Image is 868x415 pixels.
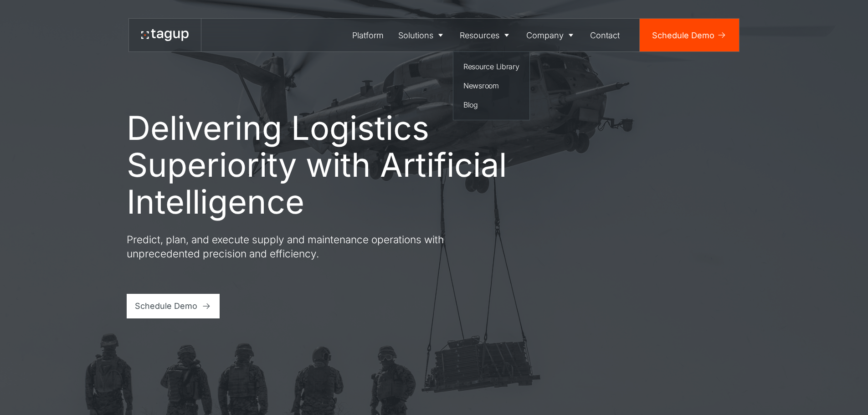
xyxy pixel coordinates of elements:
div: Schedule Demo [652,29,714,41]
a: Schedule Demo [640,19,739,51]
div: Resources [460,29,499,41]
nav: Resources [453,51,530,120]
a: Schedule Demo [127,294,220,318]
div: Solutions [398,29,433,41]
div: Schedule Demo [135,300,197,312]
div: Platform [352,29,384,41]
div: Blog [463,99,519,110]
div: Company [526,29,564,41]
div: Resource Library [463,61,519,72]
a: Resources [453,19,519,51]
a: Newsroom [459,77,524,95]
div: Contact [590,29,620,41]
a: Blog [459,97,524,114]
a: Platform [345,19,391,51]
a: Resource Library [459,58,524,76]
a: Contact [583,19,627,51]
a: Solutions [391,19,453,51]
a: Company [519,19,583,51]
div: Newsroom [463,80,519,91]
p: Predict, plan, and execute supply and maintenance operations with unprecedented precision and eff... [127,232,455,261]
h1: Delivering Logistics Superiority with Artificial Intelligence [127,109,509,220]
